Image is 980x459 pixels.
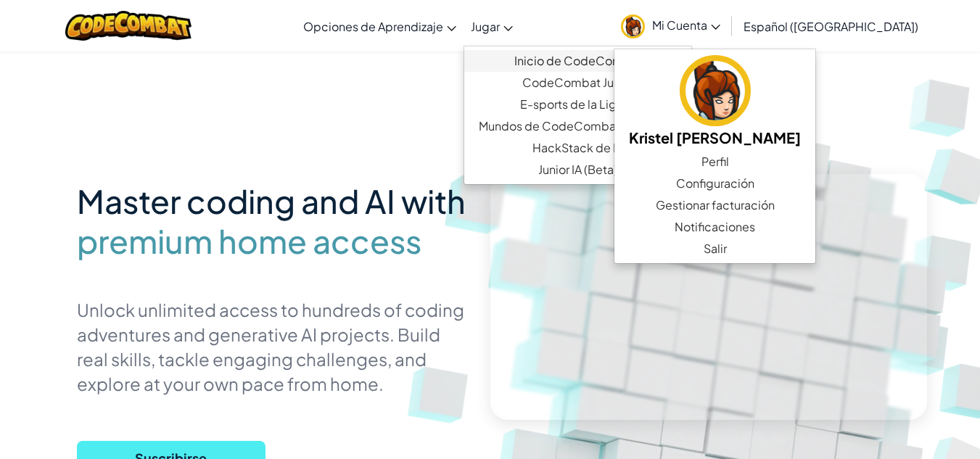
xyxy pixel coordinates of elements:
[614,216,815,238] a: Notificaciones
[614,194,815,216] a: Gestionar facturación
[296,7,464,46] a: Opciones de Aprendizaje
[614,173,815,194] a: Configuración
[614,238,815,260] a: Salir
[65,11,192,41] img: CodeCombat logo
[744,19,918,34] span: Español ([GEOGRAPHIC_DATA])
[77,181,466,221] span: Master coding and AI with
[464,94,691,115] a: E-sports de la Liga IA
[77,297,469,396] p: Unlock unlimited access to hundreds of coding adventures and generative AI projects. Build real s...
[303,19,443,34] span: Opciones de Aprendizaje
[621,15,645,38] img: avatar
[629,126,801,149] h5: Kristel [PERSON_NAME]
[464,72,691,94] a: CodeCombat Junior
[464,50,691,72] a: Inicio de CodeCombat
[675,218,755,236] span: Notificaciones
[652,17,720,33] span: Mi Cuenta
[77,221,421,261] span: premium home access
[614,3,728,49] a: Mi Cuenta
[464,115,691,137] a: Mundos de CodeCombat en Roblox
[464,7,520,46] a: Jugar
[736,7,926,46] a: Español ([GEOGRAPHIC_DATA])
[464,137,691,159] a: HackStack de IA
[464,159,691,181] a: Junior IA (Beta)
[614,151,815,173] a: Perfil
[614,53,815,151] a: Kristel [PERSON_NAME]
[680,55,751,126] img: avatar
[471,19,500,34] span: Jugar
